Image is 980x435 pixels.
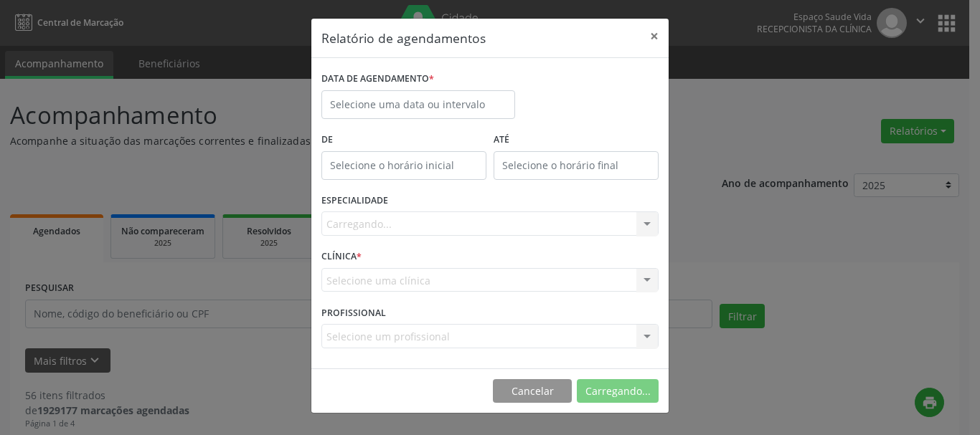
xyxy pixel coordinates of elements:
label: ESPECIALIDADE [321,190,388,212]
label: DATA DE AGENDAMENTO [321,68,434,90]
label: ATÉ [494,129,659,151]
input: Selecione uma data ou intervalo [321,90,515,119]
input: Selecione o horário inicial [321,151,486,180]
button: Close [640,19,669,54]
label: CLÍNICA [321,246,362,268]
button: Cancelar [493,379,572,403]
button: Carregando... [577,379,659,403]
label: PROFISSIONAL [321,302,386,324]
label: De [321,129,486,151]
h5: Relatório de agendamentos [321,29,486,47]
input: Selecione o horário final [494,151,659,180]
